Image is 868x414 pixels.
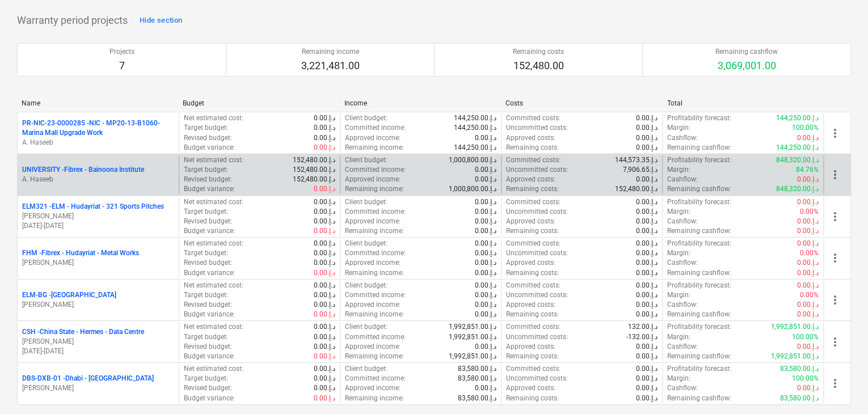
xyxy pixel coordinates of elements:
p: Target budget : [184,290,228,300]
p: Uncommitted costs : [506,332,568,342]
p: Revised budget : [184,133,232,143]
p: Revised budget : [184,217,232,226]
p: Remaining income : [345,226,404,236]
p: 0.00د.إ.‏ [475,290,496,300]
p: Remaining cashflow : [667,394,731,403]
p: 0.00د.إ.‏ [314,207,335,217]
p: 144,573.35د.إ.‏ [615,155,658,165]
p: 0.00% [800,290,819,300]
p: 144,250.00د.إ.‏ [454,123,496,133]
p: 0.00د.إ.‏ [636,394,658,403]
p: Client budget : [345,113,387,123]
p: 0.00د.إ.‏ [475,310,496,319]
p: Uncommitted costs : [506,290,568,300]
div: Total [667,99,819,107]
p: Budget variance : [184,394,235,403]
p: Client budget : [345,322,387,332]
p: 83,580.00د.إ.‏ [780,364,819,374]
p: Approved costs : [506,133,555,143]
p: 7,906.65د.إ.‏ [623,165,658,175]
p: Net estimated cost : [184,113,243,123]
p: 0.00د.إ.‏ [636,310,658,319]
p: 0.00د.إ.‏ [314,352,335,361]
p: Remaining cashflow : [667,310,731,319]
p: Budget variance : [184,184,235,194]
p: 0.00د.إ.‏ [636,268,658,278]
p: [PERSON_NAME] [22,212,174,221]
p: 100.00% [792,332,819,342]
p: 1,992,851.00د.إ.‏ [449,322,496,332]
div: Income [344,99,496,107]
p: 0.00د.إ.‏ [636,352,658,361]
p: Cashflow : [667,175,698,184]
p: 152,480.00د.إ.‏ [293,165,335,175]
p: Net estimated cost : [184,239,243,248]
p: 0.00د.إ.‏ [314,300,335,310]
p: [PERSON_NAME] [22,337,174,347]
p: 0.00د.إ.‏ [314,322,335,332]
p: Budget variance : [184,310,235,319]
p: Committed income : [345,207,406,217]
p: 0.00% [800,248,819,258]
p: 0.00د.إ.‏ [636,258,658,268]
p: 152,480.00د.إ.‏ [293,175,335,184]
p: 0.00د.إ.‏ [797,268,819,278]
p: Net estimated cost : [184,155,243,165]
p: 0.00د.إ.‏ [475,383,496,393]
p: 0.00د.إ.‏ [314,184,335,194]
p: Remaining income : [345,184,404,194]
p: 152,480.00د.إ.‏ [615,184,658,194]
p: 0.00د.إ.‏ [314,290,335,300]
p: 0.00د.إ.‏ [314,239,335,248]
p: Warranty period projects [17,14,128,27]
p: Profitability forecast : [667,322,731,332]
p: 144,250.00د.إ.‏ [454,113,496,123]
p: 1,992,851.00د.إ.‏ [449,352,496,361]
p: Profitability forecast : [667,281,731,290]
p: 0.00د.إ.‏ [636,123,658,133]
p: Profitability forecast : [667,155,731,165]
p: 0.00د.إ.‏ [475,342,496,352]
p: 1,000,800.00د.إ.‏ [449,155,496,165]
p: 0.00د.إ.‏ [314,133,335,143]
p: Approved income : [345,383,401,393]
p: Remaining costs : [506,352,559,361]
div: Name [22,99,174,107]
p: 144,250.00د.إ.‏ [454,143,496,153]
div: CSH -China State - Hermes - Data Centre[PERSON_NAME][DATE]-[DATE] [22,327,174,356]
p: Cashflow : [667,342,698,352]
p: [DATE] - [DATE] [22,347,174,356]
p: Margin : [667,332,690,342]
p: 0.00د.إ.‏ [636,281,658,290]
p: Remaining income [301,47,360,57]
p: 0.00د.إ.‏ [314,226,335,236]
p: Approved income : [345,217,401,226]
p: 1,992,851.00د.إ.‏ [771,322,819,332]
p: 0.00د.إ.‏ [475,268,496,278]
p: A. Haseeb [22,138,174,147]
div: Costs [505,99,658,107]
span: more_vert [828,251,842,265]
p: 0.00د.إ.‏ [636,197,658,207]
p: Approved income : [345,258,401,268]
p: 1,992,851.00د.إ.‏ [771,352,819,361]
p: Budget variance : [184,226,235,236]
p: 144,250.00د.إ.‏ [776,113,819,123]
p: A. Haseeb [22,175,174,184]
p: 0.00د.إ.‏ [797,197,819,207]
p: 0.00د.إ.‏ [314,217,335,226]
p: Committed income : [345,248,406,258]
div: Hide section [140,14,182,27]
p: ELM321 - ELM - Hudayriat - 321 Sports Pitches [22,202,164,212]
p: Client budget : [345,197,387,207]
p: Revised budget : [184,300,232,310]
p: 0.00د.إ.‏ [314,342,335,352]
p: 0.00د.إ.‏ [636,290,658,300]
p: Remaining costs : [506,143,559,153]
p: Remaining cashflow : [667,143,731,153]
p: 0.00د.إ.‏ [475,175,496,184]
p: 0.00د.إ.‏ [314,113,335,123]
p: Committed income : [345,123,406,133]
p: 0.00د.إ.‏ [636,133,658,143]
p: Remaining income : [345,310,404,319]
